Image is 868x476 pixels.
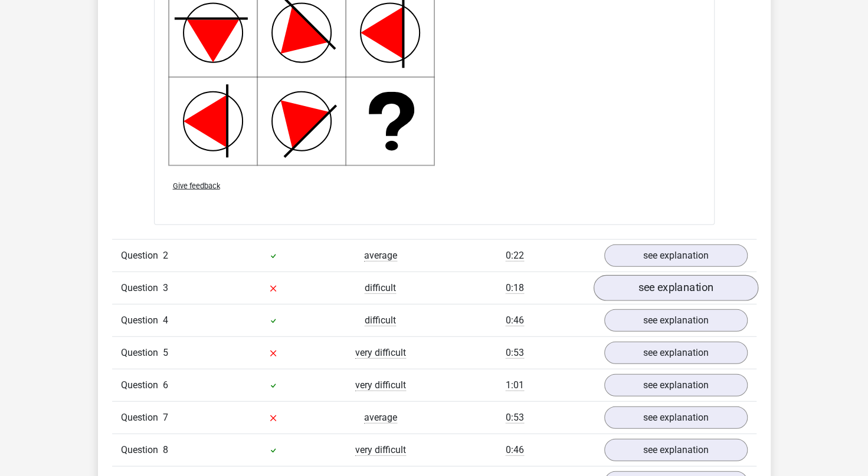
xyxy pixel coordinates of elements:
span: very difficult [355,347,406,359]
span: 0:22 [506,250,524,262]
span: 0:53 [506,412,524,424]
span: Question [121,346,163,360]
span: 0:18 [506,282,524,294]
span: 5 [163,347,168,358]
span: Question [121,411,163,425]
a: see explanation [604,406,748,429]
span: very difficult [355,379,406,391]
span: Question [121,378,163,392]
span: Question [121,443,163,457]
span: Give feedback [173,181,220,190]
span: 6 [163,379,168,391]
a: see explanation [604,342,748,364]
span: 0:46 [506,444,524,456]
span: 2 [163,250,168,261]
span: very difficult [355,444,406,456]
a: see explanation [604,374,748,396]
a: see explanation [604,244,748,267]
span: average [364,412,397,424]
span: 1:01 [506,379,524,391]
span: Question [121,281,163,295]
span: 8 [163,444,168,455]
span: average [364,250,397,262]
span: 3 [163,282,168,293]
span: Question [121,313,163,328]
a: see explanation [604,439,748,461]
span: Question [121,249,163,263]
a: see explanation [593,275,758,301]
span: 0:53 [506,347,524,359]
span: 7 [163,412,168,423]
span: difficult [365,282,396,294]
span: difficult [365,315,396,326]
a: see explanation [604,309,748,332]
span: 4 [163,315,168,326]
span: 0:46 [506,315,524,326]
